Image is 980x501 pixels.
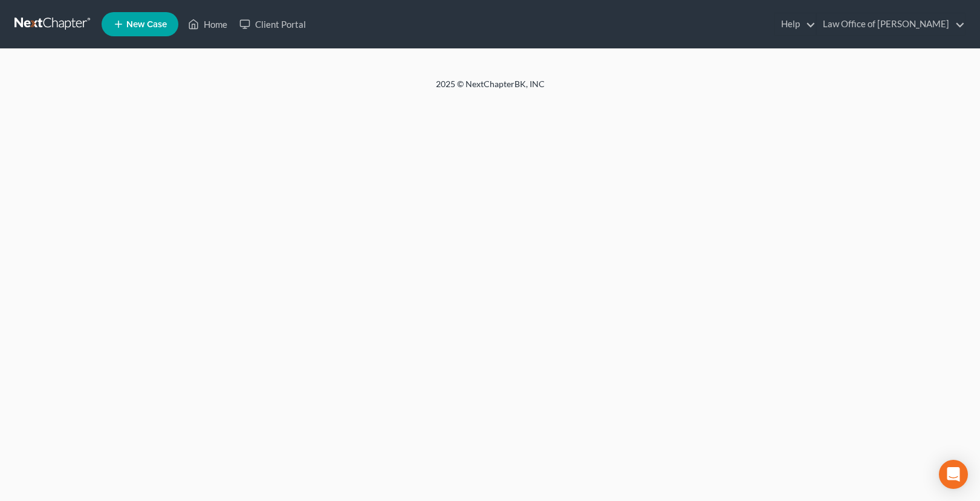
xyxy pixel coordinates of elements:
a: Home [182,13,233,35]
a: Help [775,13,816,35]
new-legal-case-button: New Case [102,12,178,36]
div: 2025 © NextChapterBK, INC [146,78,835,100]
div: Open Intercom Messenger [939,460,968,489]
a: Law Office of [PERSON_NAME] [817,13,965,35]
a: Client Portal [233,13,312,35]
